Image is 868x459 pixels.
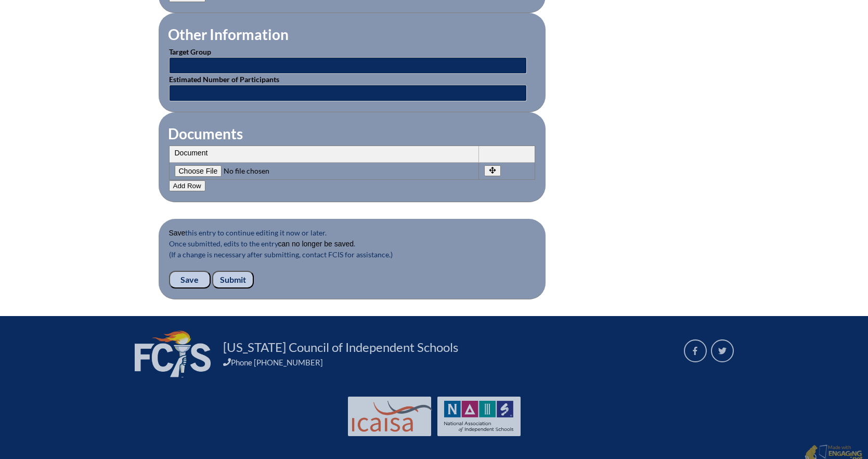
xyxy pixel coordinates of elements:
div: Phone [PHONE_NUMBER] [223,358,671,367]
label: Target Group [169,47,211,56]
th: Document [170,146,479,163]
legend: Documents [167,125,244,142]
label: Estimated Number of Participants [169,75,279,84]
a: [US_STATE] Council of Independent Schools [219,339,462,356]
input: Submit [212,271,254,288]
legend: Other Information [167,25,290,43]
img: Int'l Council Advancing Independent School Accreditation logo [352,401,432,432]
button: Add Row [169,180,205,191]
img: FCIS_logo_white [135,331,211,377]
p: Once submitted, edits to the entry . (If a change is necessary after submitting, contact FCIS for... [169,238,535,271]
img: NAIS Logo [444,401,514,432]
b: Save [169,229,186,237]
p: this entry to continue editing it now or later. [169,227,535,238]
input: Save [169,271,211,288]
b: can no longer be saved [278,240,354,248]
